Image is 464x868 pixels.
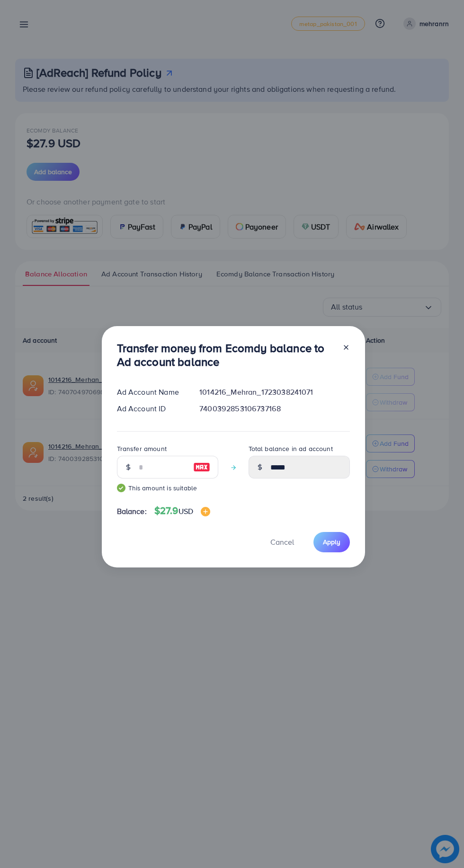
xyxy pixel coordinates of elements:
h3: Transfer money from Ecomdy balance to Ad account balance [117,341,335,369]
div: Ad Account ID [109,403,192,414]
div: Ad Account Name [109,387,192,398]
span: Cancel [270,537,294,547]
button: Cancel [259,532,306,552]
img: image [201,507,210,516]
span: Balance: [117,506,147,517]
div: 1014216_Mehran_1723038241071 [192,387,357,398]
span: USD [178,506,193,516]
span: Apply [323,537,340,547]
img: guide [117,484,125,492]
h4: $27.9 [154,505,210,517]
label: Transfer amount [117,444,167,453]
small: This amount is suitable [117,483,218,493]
button: Apply [313,532,350,552]
img: image [193,461,210,473]
label: Total balance in ad account [249,444,333,453]
div: 7400392853106737168 [192,403,357,414]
